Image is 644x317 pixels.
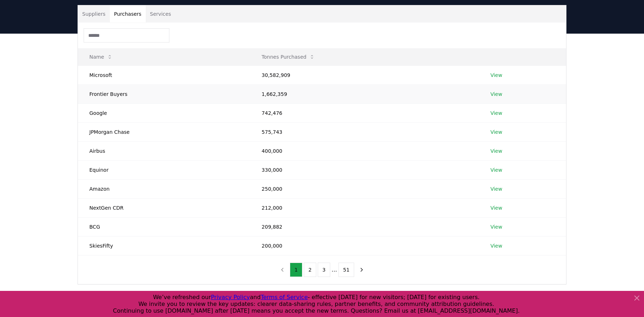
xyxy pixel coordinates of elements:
[250,84,479,103] td: 1,662,359
[490,72,502,79] a: View
[250,141,479,160] td: 400,000
[256,50,321,64] button: Tonnes Purchased
[318,263,330,277] button: 3
[304,263,316,277] button: 2
[250,122,479,141] td: 575,743
[78,236,250,255] td: SkiesFifty
[78,65,250,84] td: Microsoft
[78,103,250,122] td: Google
[490,223,502,230] a: View
[250,179,479,198] td: 250,000
[78,198,250,217] td: NextGen CDR
[490,204,502,211] a: View
[78,160,250,179] td: Equinor
[78,122,250,141] td: JPMorgan Chase
[490,185,502,192] a: View
[356,263,368,277] button: next page
[84,50,118,64] button: Name
[250,198,479,217] td: 212,000
[250,160,479,179] td: 330,000
[146,5,175,23] button: Services
[490,128,502,136] a: View
[490,147,502,155] a: View
[78,179,250,198] td: Amazon
[490,242,502,249] a: View
[250,65,479,84] td: 30,582,909
[250,103,479,122] td: 742,476
[78,84,250,103] td: Frontier Buyers
[490,109,502,117] a: View
[250,217,479,236] td: 209,882
[250,236,479,255] td: 200,000
[338,263,354,277] button: 51
[490,91,502,98] a: View
[78,141,250,160] td: Airbus
[290,263,302,277] button: 1
[490,166,502,174] a: View
[78,217,250,236] td: BCG
[332,265,337,274] li: ...
[78,5,110,23] button: Suppliers
[110,5,146,23] button: Purchasers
